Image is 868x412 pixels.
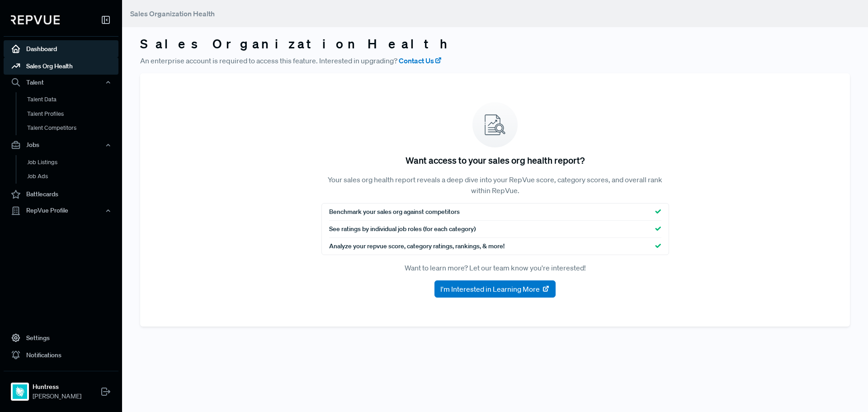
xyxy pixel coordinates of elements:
[16,155,131,170] a: Job Listings
[13,384,27,399] img: Huntress
[33,382,81,392] strong: Huntress
[16,92,131,107] a: Talent Data
[4,57,118,75] a: Sales Org Health
[4,371,118,405] a: HuntressHuntress[PERSON_NAME]
[4,186,118,203] a: Battlecards
[434,280,556,298] button: I'm Interested in Learning More
[4,40,118,57] a: Dashboard
[4,137,118,153] button: Jobs
[16,121,131,135] a: Talent Competitors
[16,169,131,184] a: Job Ads
[329,242,505,251] span: Analyze your repvue score, category ratings, rankings, & more!
[321,174,669,196] p: Your sales org health report reveals a deep dive into your RepVue score, category scores, and ove...
[329,224,476,234] span: See ratings by individual job roles (for each category)
[130,9,215,18] span: Sales Organization Health
[140,55,850,66] p: An enterprise account is required to access this feature. Interested in upgrading?
[33,392,81,401] span: [PERSON_NAME]
[11,15,60,24] img: RepVue
[4,75,118,90] button: Talent
[440,284,540,294] span: I'm Interested in Learning More
[399,55,442,66] a: Contact Us
[4,203,118,218] button: RepVue Profile
[4,346,118,364] a: Notifications
[140,36,850,52] h3: Sales Organization Health
[329,207,460,217] span: Benchmark your sales org against competitors
[406,155,585,166] h5: Want access to your sales org health report?
[321,262,669,273] p: Want to learn more? Let our team know you're interested!
[16,107,131,121] a: Talent Profiles
[4,329,118,346] a: Settings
